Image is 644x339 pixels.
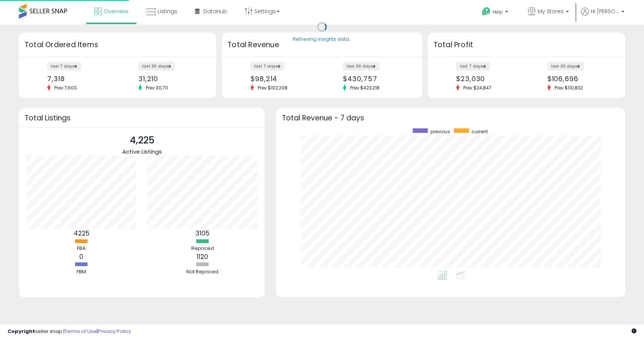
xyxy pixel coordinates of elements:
div: 7,318 [47,75,112,83]
a: Terms of Use [65,328,97,335]
span: previous [430,128,450,135]
div: $106,696 [547,75,612,83]
a: Help [476,1,516,25]
div: Repriced [180,245,225,252]
label: last 7 days [47,62,81,71]
b: 3105 [195,229,209,238]
p: 4,225 [122,133,162,148]
span: My Stores [538,8,564,15]
strong: Copyright [8,328,35,335]
span: Prev: $24,847 [460,85,495,91]
a: Hi [PERSON_NAME] [581,8,624,25]
span: Prev: 30,711 [142,85,172,91]
div: Retrieving insights data.. [293,36,351,43]
span: Prev: $102,208 [254,85,291,91]
h3: Total Profit [433,40,619,50]
span: Prev: 7,600 [51,85,81,91]
h3: Total Listings [25,115,259,121]
h3: Total Revenue [227,40,417,50]
h3: Total Revenue - 7 days [282,115,619,121]
label: last 30 days [343,62,380,71]
div: 31,210 [138,75,203,83]
i: Get Help [481,7,491,16]
a: Privacy Policy [98,328,131,335]
label: last 7 days [251,62,284,71]
div: $23,030 [456,75,521,83]
span: Overview [104,8,128,15]
b: 0 [79,252,83,261]
div: FBM [59,268,104,276]
span: Help [493,9,503,15]
div: $430,757 [343,75,409,83]
h3: Total Ordered Items [25,40,211,50]
label: last 7 days [456,62,490,71]
div: $98,214 [251,75,316,83]
span: DataHub [203,8,227,15]
span: Prev: $110,832 [551,85,587,91]
label: last 30 days [138,62,175,71]
b: 4225 [74,229,89,238]
div: Not Repriced [180,268,225,276]
span: current [472,128,488,135]
span: Prev: $423,218 [346,85,383,91]
span: Listings [158,8,177,15]
b: 1120 [197,252,208,261]
div: FBA [59,245,104,252]
span: Hi [PERSON_NAME] [591,8,619,15]
label: last 30 days [547,62,584,71]
div: seller snap | | [8,328,131,335]
span: Active Listings [122,148,162,156]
